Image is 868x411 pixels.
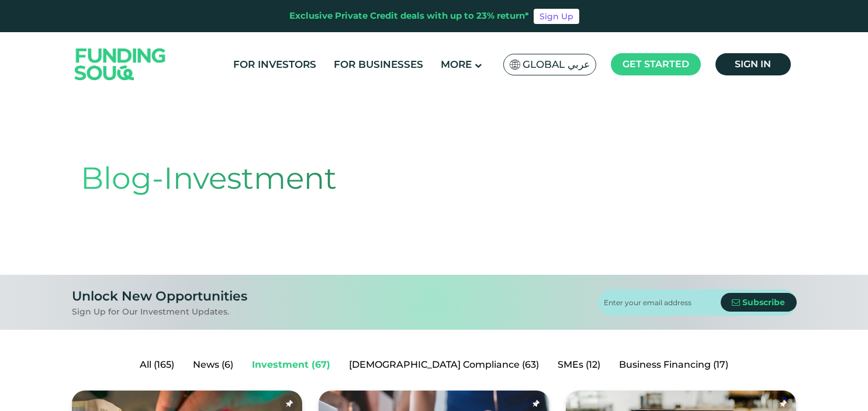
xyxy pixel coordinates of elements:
[331,55,426,74] a: For Businesses
[81,160,788,196] h1: Blog-Investment
[715,53,791,75] a: Sign in
[72,286,247,306] div: Unlock New Opportunities
[230,55,319,74] a: For Investors
[63,34,178,94] img: Logo
[721,293,797,312] button: Subscribe
[610,353,738,377] a: Business Financing (17)
[184,353,243,377] a: News (6)
[534,9,579,24] a: Sign Up
[243,353,340,377] a: Investment (67)
[289,9,529,23] div: Exclusive Private Credit deals with up to 23% return*
[742,297,785,308] span: Subscribe
[72,306,247,318] div: Sign Up for Our Investment Updates.
[623,58,689,70] span: Get started
[735,58,771,70] span: Sign in
[441,58,472,70] span: More
[130,353,184,377] a: All (165)
[604,289,721,316] input: Enter your email address
[548,353,610,377] a: SMEs (12)
[510,60,520,70] img: SA Flag
[523,58,590,71] span: Global عربي
[340,353,548,377] a: [DEMOGRAPHIC_DATA] Compliance (63)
